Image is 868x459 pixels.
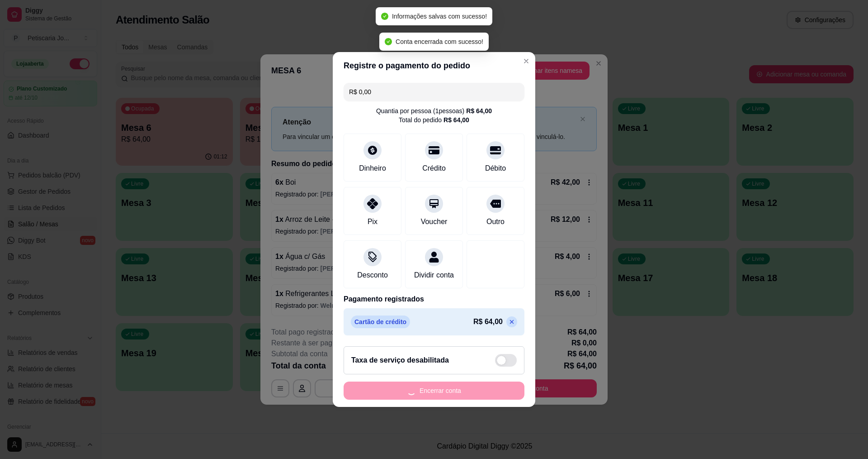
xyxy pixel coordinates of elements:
span: check-circle [381,13,388,20]
div: R$ 64,00 [466,106,492,115]
span: check-circle [385,38,392,45]
h2: Taxa de serviço desabilitada [351,355,449,366]
p: Pagamento registrados [344,294,524,305]
p: Cartão de crédito [351,316,410,328]
div: Dinheiro [359,163,386,174]
div: Quantia por pessoa ( 1 pessoas) [376,106,492,115]
div: Desconto [357,270,388,281]
header: Registre o pagamento do pedido [333,52,535,79]
p: R$ 64,00 [473,316,503,327]
div: Dividir conta [414,270,454,281]
button: Close [519,54,533,68]
div: Pix [368,216,377,227]
input: Ex.: hambúrguer de cordeiro [349,83,519,101]
span: Conta encerrada com sucesso! [396,38,483,45]
div: Voucher [421,216,448,227]
div: Débito [485,163,506,174]
div: Outro [486,216,505,227]
div: Total do pedido [399,115,469,124]
span: Informações salvas com sucesso! [392,13,487,20]
div: Crédito [422,163,446,174]
div: R$ 64,00 [443,115,469,124]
